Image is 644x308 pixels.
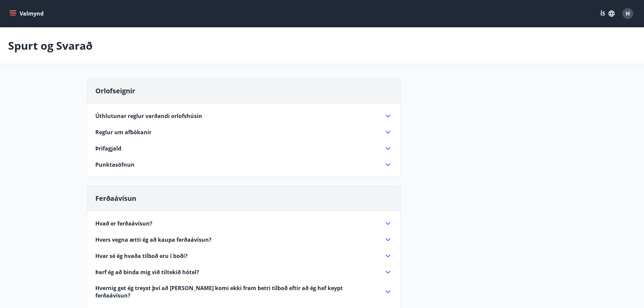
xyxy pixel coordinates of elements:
span: Hvernig get ég treyst því að [PERSON_NAME] komi ekki fram betri tilboð eftir að ég hef keypt ferð... [95,284,376,299]
div: Þrifagjald [95,144,392,152]
div: Hvað er ferðaávísun? [95,219,392,228]
span: Reglur um afbókanir [95,128,151,136]
div: Úthlutunar reglur varðandi orlofshúsin [95,112,392,120]
span: Ferðaávísun [95,194,136,203]
div: Hvar sé ég hvaða tilboð eru í boði? [95,252,392,260]
div: Hvers vegna ætti ég að kaupa ferðaávísun? [95,236,392,244]
div: Reglur um afbókanir [95,128,392,136]
button: ÍS [597,7,618,20]
button: menu [8,7,46,20]
p: Spurt og Svarað [8,38,93,53]
span: Hvar sé ég hvaða tilboð eru í boði? [95,252,188,260]
span: Orlofseignir [95,86,135,95]
span: Hvers vegna ætti ég að kaupa ferðaávísun? [95,236,212,243]
span: Úthlutunar reglur varðandi orlofshúsin [95,112,202,120]
button: H [620,5,636,22]
span: Hvað er ferðaávísun? [95,220,152,227]
div: Punktasöfnun [95,161,392,169]
span: Punktasöfnun [95,161,135,168]
span: Þrifagjald [95,145,121,152]
span: Þarf ég að binda mig við tiltekið hótel? [95,268,199,276]
span: H [626,10,630,17]
div: Þarf ég að binda mig við tiltekið hótel? [95,268,392,276]
div: Hvernig get ég treyst því að [PERSON_NAME] komi ekki fram betri tilboð eftir að ég hef keypt ferð... [95,284,392,299]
